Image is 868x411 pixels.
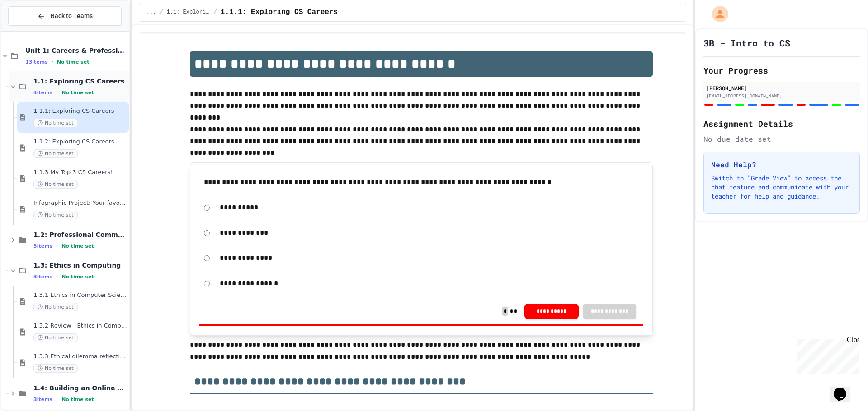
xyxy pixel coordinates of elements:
span: 1.2: Professional Communication [33,231,127,239]
span: Unit 1: Careers & Professionalism [25,46,127,55]
span: No time set [33,364,78,373]
span: ... [146,9,156,16]
h3: Need Help? [711,159,852,170]
button: Back to Teams [8,6,122,26]
span: Infographic Project: Your favorite CS [33,199,127,207]
iframe: chat widget [830,375,859,402]
span: No time set [33,119,78,127]
span: • [56,396,58,403]
span: No time set [33,303,78,311]
span: Back to Teams [51,11,93,21]
div: Chat with us now!Close [4,4,62,57]
span: No time set [33,149,78,158]
h2: Assignment Details [703,117,860,130]
span: • [52,58,53,65]
span: • [56,273,58,280]
span: / [160,9,163,16]
span: 3 items [33,243,52,249]
div: No due date set [703,134,860,144]
span: 1.1.3 My Top 3 CS Careers! [33,169,127,176]
span: No time set [33,180,78,189]
span: 1.1: Exploring CS Careers [33,77,127,85]
div: My Account [703,4,731,24]
span: No time set [61,397,94,402]
span: 1.3.1 Ethics in Computer Science [33,291,127,299]
span: 1.1: Exploring CS Careers [167,9,210,16]
span: 4 items [33,90,52,96]
span: No time set [33,333,78,342]
span: 1.3: Ethics in Computing [33,261,127,269]
span: No time set [61,243,94,249]
h1: 3B - Intro to CS [703,37,790,49]
span: No time set [33,211,78,219]
span: No time set [61,90,94,96]
span: • [56,89,58,96]
iframe: chat widget [793,336,859,374]
span: 1.1.2: Exploring CS Careers - Review [33,138,127,146]
span: 1.1.1: Exploring CS Careers [221,7,338,18]
span: 1.4: Building an Online Presence [33,384,127,392]
span: 1.3.2 Review - Ethics in Computer Science [33,322,127,330]
span: 3 items [33,397,52,402]
span: 1.1.1: Exploring CS Careers [33,107,127,115]
span: • [56,242,58,249]
span: 3 items [33,274,52,280]
h2: Your Progress [703,64,860,77]
div: [PERSON_NAME] [706,84,857,92]
span: No time set [61,274,94,280]
span: No time set [57,59,90,65]
span: 1.3.3 Ethical dilemma reflections [33,353,127,360]
span: 13 items [25,59,48,65]
p: Switch to "Grade View" to access the chat feature and communicate with your teacher for help and ... [711,174,852,201]
span: / [214,9,217,16]
div: [EMAIL_ADDRESS][DOMAIN_NAME] [706,92,857,99]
